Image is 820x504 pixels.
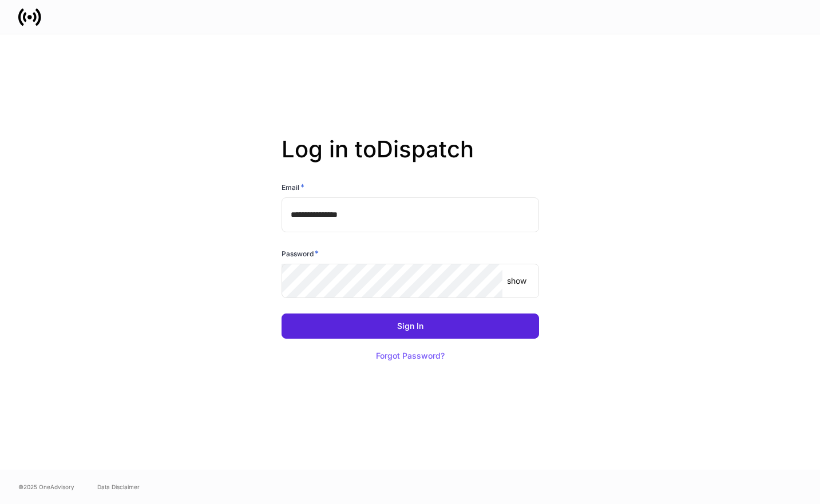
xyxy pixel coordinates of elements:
div: Sign In [397,322,423,330]
h6: Email [282,181,304,193]
div: Forgot Password? [376,352,445,360]
button: Sign In [282,313,539,339]
h2: Log in to Dispatch [282,136,539,181]
a: Data Disclaimer [97,482,140,491]
span: © 2025 OneAdvisory [18,482,74,491]
h6: Password [282,248,319,259]
button: Forgot Password? [362,343,459,368]
p: show [507,275,526,287]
